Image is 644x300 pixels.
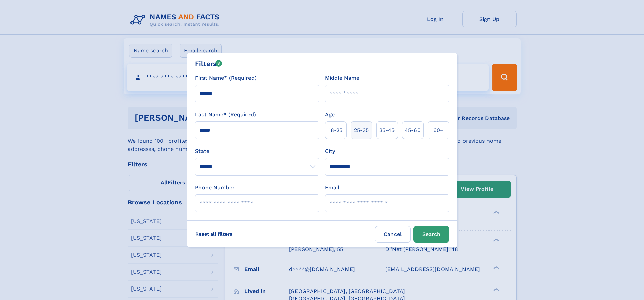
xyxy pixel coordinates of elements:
[191,226,237,242] label: Reset all filters
[325,147,335,155] label: City
[195,59,222,69] div: Filters
[379,126,395,134] span: 35‑45
[405,126,421,134] span: 45‑60
[195,74,257,82] label: First Name* (Required)
[329,126,342,134] span: 18‑25
[413,226,449,243] button: Search
[354,126,369,134] span: 25‑35
[325,74,359,82] label: Middle Name
[195,111,256,119] label: Last Name* (Required)
[433,126,444,134] span: 60+
[195,184,235,192] label: Phone Number
[325,111,335,119] label: Age
[325,184,339,192] label: Email
[195,147,319,155] label: State
[375,226,411,243] label: Cancel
